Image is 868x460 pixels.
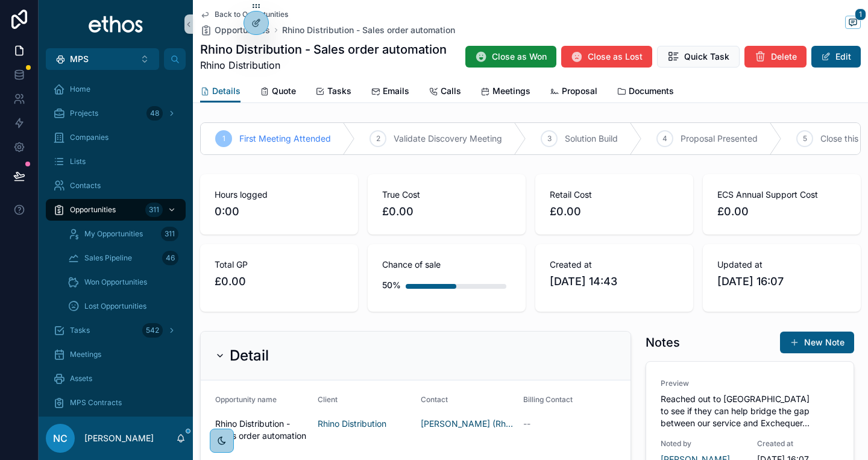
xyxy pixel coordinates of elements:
span: Lists [70,157,86,166]
a: Home [46,78,186,100]
div: 46 [162,251,178,265]
a: MPS Contracts [46,392,186,414]
a: Sales Pipeline46 [60,247,186,269]
span: Solution Build [565,133,618,145]
span: Assets [70,374,92,383]
button: New Note [780,332,854,353]
img: App logo [88,14,144,34]
span: Contacts [70,181,101,191]
span: Documents [629,85,674,97]
h2: Detail [230,346,269,365]
span: Opportunity name [215,395,277,404]
span: Chance of sale [382,259,511,271]
span: Opportunities [70,205,116,215]
a: Emails [371,80,409,104]
a: Assets [46,368,186,389]
button: Select Button [46,48,159,70]
a: Back to Opportunities [200,10,288,19]
button: Delete [744,46,807,68]
span: Meetings [492,85,530,97]
span: £0.00 [550,203,679,220]
span: Tasks [70,326,90,335]
span: Companies [70,133,108,142]
span: 3 [547,134,552,143]
span: True Cost [382,189,511,201]
span: Hours logged [215,189,344,201]
span: Proposal Presented [681,133,758,145]
a: Contacts [46,175,186,197]
span: Won Opportunities [84,277,147,287]
span: Preview [661,379,839,388]
a: Rhino Distribution [318,418,386,430]
span: Validate Discovery Meeting [394,133,502,145]
span: Rhino Distribution [200,58,447,72]
div: scrollable content [39,70,193,417]
a: [PERSON_NAME] (Rhino Distribution ) [421,418,514,430]
span: Details [212,85,241,97]
span: £0.00 [717,203,846,220]
span: Created at [757,439,839,449]
span: Delete [771,51,797,63]
span: Sales Pipeline [84,253,132,263]
p: [PERSON_NAME] [84,432,154,444]
span: Total GP [215,259,344,271]
span: Calls [441,85,461,97]
a: Proposal [550,80,597,104]
span: Rhino Distribution - Sales order automation [215,418,308,442]
span: First Meeting Attended [239,133,331,145]
a: Companies [46,127,186,148]
span: 2 [376,134,380,143]
span: Home [70,84,90,94]
span: 4 [662,134,667,143]
span: Billing Contact [523,395,573,404]
span: NC [53,431,68,446]
div: 542 [142,323,163,338]
a: Calls [429,80,461,104]
a: My Opportunities311 [60,223,186,245]
button: Close as Lost [561,46,652,68]
a: Meetings [480,80,530,104]
span: MPS [70,53,89,65]
span: [DATE] 16:07 [717,273,846,290]
a: Rhino Distribution - Sales order automation [282,24,455,36]
h1: Rhino Distribution - Sales order automation [200,41,447,58]
span: Quote [272,85,296,97]
span: MPS Contracts [70,398,122,408]
span: Close as Lost [588,51,643,63]
span: Contact [421,395,448,404]
span: Client [318,395,338,404]
span: My Opportunities [84,229,143,239]
span: Emails [383,85,409,97]
button: Close as Won [465,46,556,68]
h1: Notes [646,334,680,351]
a: Lists [46,151,186,172]
span: Reached out to [GEOGRAPHIC_DATA] to see if they can help bridge the gap between our service and E... [661,394,812,428]
span: Retail Cost [550,189,679,201]
span: ECS Annual Support Cost [717,189,846,201]
span: Noted by [661,439,743,449]
a: Projects48 [46,102,186,124]
span: £0.00 [382,203,511,220]
span: Quick Task [684,51,729,63]
a: Lost Opportunities [60,295,186,317]
span: Updated at [717,259,846,271]
span: Meetings [70,350,101,359]
span: Created at [550,259,679,271]
span: 1 [855,8,866,20]
a: Documents [617,80,674,104]
button: 1 [845,16,861,31]
a: Opportunities [200,24,270,36]
span: Close as Won [492,51,547,63]
span: Back to Opportunities [215,10,288,19]
button: Edit [811,46,861,68]
span: Opportunities [215,24,270,36]
a: Opportunities311 [46,199,186,221]
a: Details [200,80,241,103]
div: 50% [382,273,401,297]
span: Lost Opportunities [84,301,146,311]
a: Meetings [46,344,186,365]
span: Proposal [562,85,597,97]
